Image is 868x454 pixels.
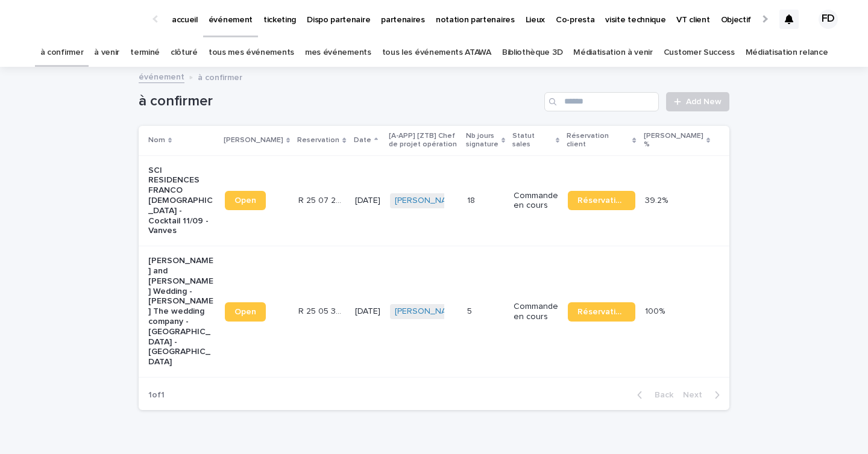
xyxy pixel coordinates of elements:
[819,10,838,29] div: FD
[139,381,174,410] p: 1 of 1
[305,39,371,67] a: mes événements
[395,306,461,317] a: [PERSON_NAME]
[234,308,256,316] span: Open
[297,134,339,147] p: Reservation
[644,129,703,152] p: [PERSON_NAME] %
[466,129,498,152] p: Nb jours signature
[298,193,347,206] p: R 25 07 2460
[139,246,729,378] tr: [PERSON_NAME] and [PERSON_NAME] Wedding - [PERSON_NAME] The wedding company - [GEOGRAPHIC_DATA] -...
[148,166,215,237] p: SCI RESIDENCES FRANCO [DEMOGRAPHIC_DATA] - Cocktail 11/09 - Vanves
[746,39,828,67] a: Médiatisation relance
[544,92,659,111] input: Search
[355,196,380,206] p: [DATE]
[568,302,635,322] a: Réservation
[395,196,461,206] a: [PERSON_NAME]
[567,129,629,152] p: Réservation client
[627,390,678,400] button: Back
[514,302,558,322] p: Commande en cours
[24,7,141,31] img: Ls34BcGeRexTGTNfXpUC
[355,306,380,317] p: [DATE]
[664,39,735,67] a: Customer Success
[40,39,84,67] a: à confirmer
[467,304,474,317] p: 5
[666,92,729,111] a: Add New
[577,196,625,205] span: Réservation
[683,391,709,399] span: Next
[139,69,184,83] a: événement
[94,39,119,67] a: à venir
[389,129,459,152] p: [A-APP] [ZTB] Chef de projet opération
[645,304,667,317] p: 100%
[198,70,242,83] p: à confirmer
[577,308,625,316] span: Réservation
[467,193,477,206] p: 18
[139,155,729,246] tr: SCI RESIDENCES FRANCO [DEMOGRAPHIC_DATA] - Cocktail 11/09 - VanvesOpenR 25 07 2460R 25 07 2460 [D...
[686,98,722,106] span: Add New
[234,196,256,205] span: Open
[678,390,729,400] button: Next
[512,129,553,152] p: Statut sales
[171,39,198,67] a: clôturé
[568,191,635,210] a: Réservation
[209,39,294,67] a: tous mes événements
[514,191,558,211] p: Commande en cours
[148,256,215,367] p: [PERSON_NAME] and [PERSON_NAME] Wedding - [PERSON_NAME] The wedding company - [GEOGRAPHIC_DATA] -...
[645,193,670,206] p: 39.2%
[647,391,673,399] span: Back
[225,302,266,322] a: Open
[139,93,539,110] h1: à confirmer
[225,191,266,210] a: Open
[354,134,371,147] p: Date
[573,39,653,67] a: Médiatisation à venir
[224,134,283,147] p: [PERSON_NAME]
[502,39,562,67] a: Bibliothèque 3D
[382,39,491,67] a: tous les événements ATAWA
[148,134,165,147] p: Nom
[298,304,347,317] p: R 25 05 3506
[130,39,160,67] a: terminé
